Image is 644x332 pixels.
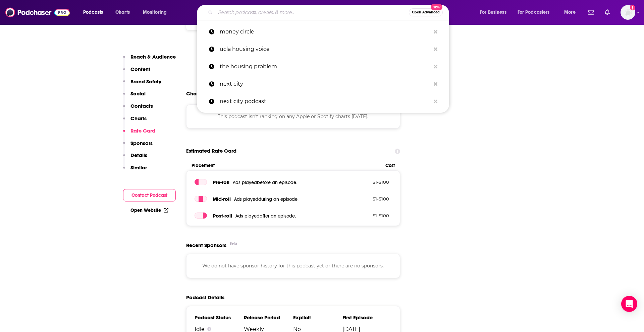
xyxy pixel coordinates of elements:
[220,75,430,93] p: next city
[213,196,231,202] span: Mid -roll
[130,115,147,121] p: Charts
[203,5,455,20] div: Search podcasts, credits, & more...
[431,4,443,10] span: New
[513,7,559,18] button: open menu
[220,40,430,58] p: ucla housing voice
[480,8,506,17] span: For Business
[215,7,409,18] input: Search podcasts, credits, & more...
[186,104,400,129] div: This podcast isn't ranking on any Apple or Spotify charts [DATE].
[197,40,449,58] a: ucla housing voice
[123,66,150,78] button: Content
[195,314,244,321] h3: Podcast Status
[220,58,430,75] p: the housing problem
[345,196,389,201] p: $ 1 - $ 100
[123,54,176,66] button: Reach & Audience
[475,7,515,18] button: open menu
[123,103,153,115] button: Contacts
[78,7,112,18] button: open menu
[621,296,637,312] div: Open Intercom Messenger
[213,213,232,219] span: Post -roll
[186,294,224,301] h2: Podcast Details
[5,6,70,19] img: Podchaser - Follow, Share and Rate Podcasts
[197,23,449,40] a: money circle
[130,128,155,134] p: Rate Card
[585,7,597,18] a: Show notifications dropdown
[130,164,147,171] p: Similar
[138,7,175,18] button: open menu
[220,93,430,110] p: next city podcast
[621,5,635,20] button: Show profile menu
[235,213,296,219] span: Ads played after an episode .
[621,5,635,20] span: Logged in as Kapplewhaite
[559,7,584,18] button: open menu
[518,8,550,17] span: For Podcasters
[345,213,389,218] p: $ 1 - $ 100
[111,7,134,18] a: Charts
[234,196,299,202] span: Ads played during an episode .
[123,115,147,128] button: Charts
[130,103,153,109] p: Contacts
[602,7,612,18] a: Show notifications dropdown
[192,163,380,168] span: Placement
[123,152,147,164] button: Details
[342,314,392,321] h3: First Episode
[130,140,153,146] p: Sponsors
[412,11,440,14] span: Open Advanced
[130,78,161,85] p: Brand Safety
[197,75,449,93] a: next city
[123,164,147,177] button: Similar
[186,145,236,157] span: Estimated Rate Card
[345,179,389,185] p: $ 1 - $ 100
[293,314,342,321] h3: Explicit
[123,90,146,103] button: Social
[83,8,103,17] span: Podcasts
[564,8,576,17] span: More
[195,262,392,269] p: We do not have sponsor history for this podcast yet or there are no sponsors.
[197,58,449,75] a: the housing problem
[130,207,168,213] a: Open Website
[130,66,150,72] p: Content
[244,314,293,321] h3: Release Period
[130,54,176,60] p: Reach & Audience
[123,189,176,201] button: Contact Podcast
[186,90,202,97] h2: Charts
[130,152,147,158] p: Details
[130,90,146,97] p: Social
[213,179,229,185] span: Pre -roll
[409,8,443,16] button: Open AdvancedNew
[115,8,130,17] span: Charts
[230,241,237,246] div: Beta
[197,93,449,110] a: next city podcast
[220,23,430,40] p: money circle
[123,140,153,152] button: Sponsors
[143,8,167,17] span: Monitoring
[186,242,226,248] span: Recent Sponsors
[123,78,161,91] button: Brand Safety
[233,180,297,185] span: Ads played before an episode .
[123,128,155,140] button: Rate Card
[621,5,635,20] img: User Profile
[385,163,395,168] span: Cost
[630,5,635,10] svg: Add a profile image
